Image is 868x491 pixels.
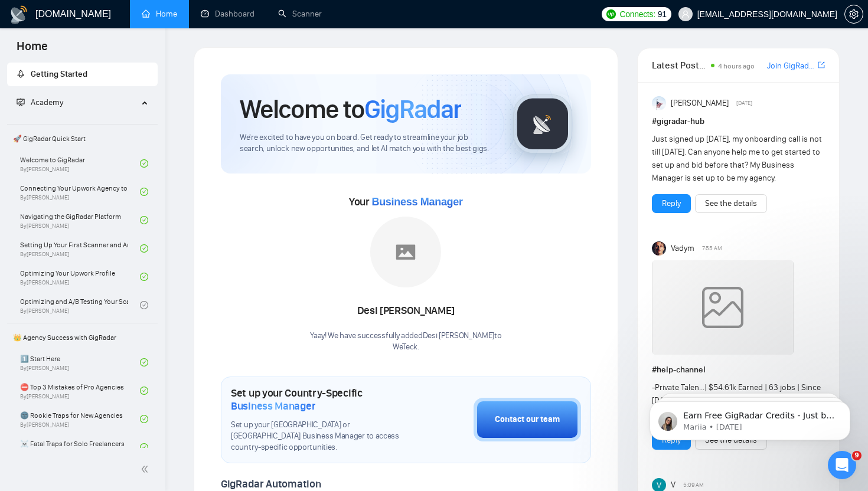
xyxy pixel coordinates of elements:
[7,63,158,86] li: Getting Started
[231,387,415,413] h1: Set up your Country-Specific
[20,378,140,404] a: ⛔ Top 3 Mistakes of Pro AgenciesBy[PERSON_NAME]
[662,197,681,210] a: Reply
[278,9,322,19] a: searchScanner
[140,216,148,224] span: check-circle
[606,9,616,19] img: upwork-logo.png
[683,480,704,490] span: 5:09 AM
[140,358,148,366] span: check-circle
[221,477,321,490] span: GigRadar Automation
[349,195,463,208] span: Your
[140,244,148,253] span: check-circle
[652,260,794,355] img: weqQh+iSagEgQAAAABJRU5ErkJggg==
[671,242,694,255] span: Vadym
[20,150,140,176] a: Welcome to GigRadarBy[PERSON_NAME]
[17,70,25,78] span: rocket
[140,443,148,451] span: check-circle
[845,9,863,19] span: setting
[852,451,862,460] span: 9
[20,264,140,290] a: Optimizing Your Upwork ProfileBy[PERSON_NAME]
[20,207,140,233] a: Navigating the GigRadar PlatformBy[PERSON_NAME]
[240,132,494,155] span: We're excited to have you on board. Get ready to streamline your job search, unlock new opportuni...
[652,364,825,377] h1: # help-channel
[818,60,825,71] a: export
[240,93,461,125] h1: Welcome to
[140,415,148,423] span: check-circle
[17,97,63,107] span: Academy
[231,400,315,413] span: Business Manager
[31,97,63,107] span: Academy
[718,62,755,70] span: 4 hours ago
[844,9,863,19] a: setting
[141,463,152,475] span: double-left
[370,217,441,287] img: placeholder.png
[652,241,666,256] img: Vadym
[8,326,156,349] span: 👑 Agency Success with GigRadar
[310,342,501,353] p: WeTeck .
[695,194,767,213] button: See the details
[828,451,856,479] iframe: Intercom live chat
[702,243,722,254] span: 7:55 AM
[767,60,815,73] a: Join GigRadar Slack Community
[140,301,148,309] span: check-circle
[20,292,140,318] a: Optimizing and A/B Testing Your Scanner for Better ResultsBy[PERSON_NAME]
[652,115,825,128] h1: # gigradar-hub
[844,5,863,24] button: setting
[681,10,690,18] span: user
[201,9,254,19] a: dashboardDashboard
[231,420,415,453] span: Set up your [GEOGRAPHIC_DATA] or [GEOGRAPHIC_DATA] Business Manager to access country-specific op...
[818,60,825,70] span: export
[7,38,57,63] span: Home
[632,377,868,459] iframe: Intercom notifications message
[652,96,666,110] img: Anisuzzaman Khan
[474,398,581,441] button: Contact our team
[310,301,501,321] div: Desi [PERSON_NAME]
[619,8,655,21] span: Connects:
[652,194,691,213] button: Reply
[140,159,148,168] span: check-circle
[736,98,752,109] span: [DATE]
[513,94,572,153] img: gigradar-logo.png
[31,69,87,79] span: Getting Started
[17,98,25,106] span: fund-projection-screen
[140,188,148,196] span: check-circle
[495,413,560,426] div: Contact our team
[20,434,140,460] a: ☠️ Fatal Traps for Solo Freelancers
[140,387,148,395] span: check-circle
[20,406,140,432] a: 🌚 Rookie Traps for New AgenciesBy[PERSON_NAME]
[20,349,140,375] a: 1️⃣ Start HereBy[PERSON_NAME]
[20,235,140,261] a: Setting Up Your First Scanner and Auto-BidderBy[PERSON_NAME]
[671,97,729,110] span: [PERSON_NAME]
[140,273,148,281] span: check-circle
[8,127,156,150] span: 🚀 GigRadar Quick Start
[658,8,667,21] span: 91
[142,9,177,19] a: homeHome
[9,5,28,24] img: logo
[652,134,822,183] span: Just signed up [DATE], my onboarding call is not till [DATE]. Can anyone help me to get started t...
[310,330,501,353] div: Yaay! We have successfully added Desi [PERSON_NAME] to
[20,179,140,205] a: Connecting Your Upwork Agency to GigRadarBy[PERSON_NAME]
[652,58,708,73] span: Latest Posts from the GigRadar Community
[371,196,462,208] span: Business Manager
[364,93,461,125] span: GigRadar
[705,197,757,210] a: See the details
